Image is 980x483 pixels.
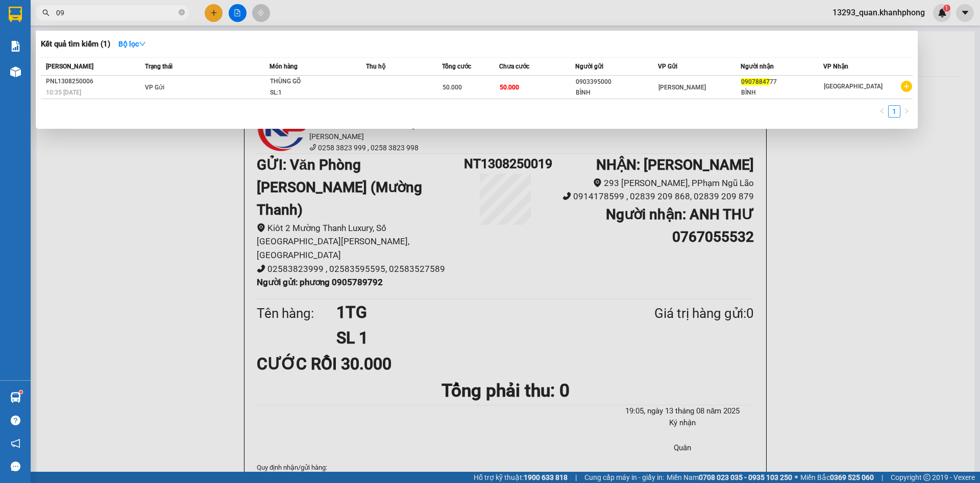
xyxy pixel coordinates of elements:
li: (c) 2017 [86,49,140,61]
span: Chưa cước [499,63,529,70]
span: search [42,9,50,16]
div: PNL1308250006 [46,76,142,87]
span: question-circle [11,416,20,425]
a: 1 [889,106,900,117]
img: warehouse-icon [10,392,21,403]
span: VP Gửi [145,84,164,91]
span: close-circle [179,8,185,18]
div: THÙNG GÕ [270,76,347,87]
div: BÌNH [576,87,657,98]
span: Người nhận [741,63,774,70]
img: logo-vxr [9,7,22,22]
span: 09078847 [741,78,770,85]
span: VP Nhận [823,63,848,70]
button: Bộ lọcdown [110,36,154,52]
img: solution-icon [10,41,21,52]
sup: 1 [19,390,22,394]
span: 50.000 [500,84,519,91]
li: 1 [888,105,900,118]
span: 50.000 [443,84,462,91]
div: SL: 1 [270,87,347,99]
li: Previous Page [876,105,888,118]
span: VP Gửi [658,63,677,70]
span: plus-circle [901,81,912,92]
span: Người gửi [575,63,603,70]
span: close-circle [179,9,185,15]
span: Món hàng [269,63,298,70]
span: notification [11,439,20,448]
span: [GEOGRAPHIC_DATA] [824,83,883,90]
span: Tổng cước [442,63,471,70]
input: Tìm tên, số ĐT hoặc mã đơn [56,7,177,18]
span: down [139,40,146,48]
b: [DOMAIN_NAME] [86,39,140,47]
span: right [903,108,910,114]
span: [PERSON_NAME] [46,63,93,70]
span: message [11,462,20,471]
b: BIÊN NHẬN GỬI HÀNG [66,15,98,81]
span: Trạng thái [145,63,173,70]
img: logo.jpg [13,13,64,64]
span: 10:35 [DATE] [46,89,81,96]
img: logo.jpg [111,13,135,37]
div: 0903395000 [576,77,657,87]
div: 77 [741,77,823,87]
span: [PERSON_NAME] [658,84,706,91]
span: Thu hộ [366,63,385,70]
div: BÌNH [741,87,823,98]
h3: Kết quả tìm kiếm ( 1 ) [41,39,110,50]
button: left [876,105,888,118]
img: warehouse-icon [10,66,21,77]
strong: Bộ lọc [118,40,146,48]
span: left [879,108,885,114]
button: right [900,105,913,118]
b: [PERSON_NAME] [13,66,58,114]
li: Next Page [900,105,913,118]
